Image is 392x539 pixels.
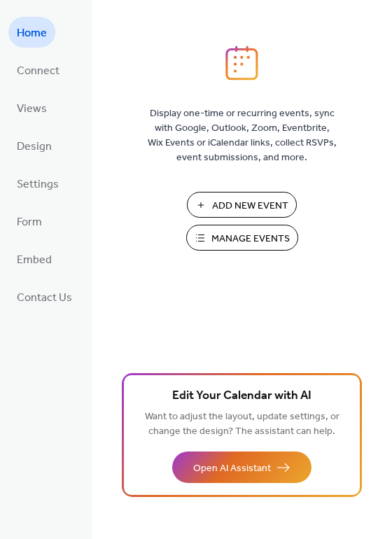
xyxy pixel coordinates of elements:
span: Want to adjust the layout, update settings, or change the design? The assistant can help. [145,407,339,441]
button: Add New Event [187,192,297,218]
a: Settings [8,168,67,199]
a: Form [8,206,50,237]
a: Views [8,92,55,123]
a: Contact Us [8,281,80,312]
span: Contact Us [17,287,72,309]
a: Design [8,130,60,161]
span: Embed [17,249,52,272]
span: Settings [17,174,59,196]
span: Manage Events [211,232,290,246]
img: logo_icon.svg [225,45,258,80]
span: Connect [17,60,59,83]
a: Embed [8,244,60,274]
button: Open AI Assistant [172,451,311,483]
a: Connect [8,55,68,85]
button: Manage Events [186,225,298,251]
span: Design [17,136,52,158]
span: Open AI Assistant [193,461,271,476]
span: Views [17,98,47,120]
span: Display one-time or recurring events, sync with Google, Outlook, Zoom, Eventbrite, Wix Events or ... [148,106,337,165]
a: Home [8,17,55,48]
span: Edit Your Calendar with AI [172,386,311,406]
span: Home [17,22,47,45]
span: Add New Event [212,199,288,213]
span: Form [17,211,42,234]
